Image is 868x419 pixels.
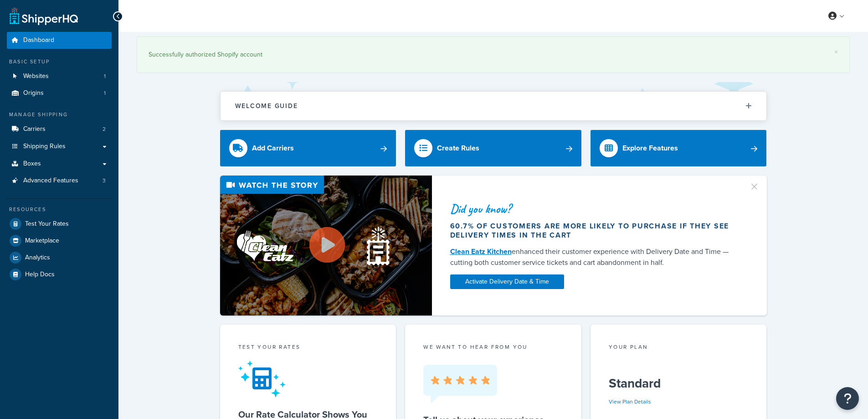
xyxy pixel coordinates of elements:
span: 1 [104,72,106,80]
button: Welcome Guide [221,92,766,120]
a: Clean Eatz Kitchen [450,246,512,257]
a: Origins1 [7,85,112,102]
span: Analytics [25,254,50,262]
a: Activate Delivery Date & Time [450,274,564,289]
li: Origins [7,85,112,102]
div: Manage Shipping [7,111,112,119]
span: 1 [104,89,106,97]
a: Dashboard [7,32,112,49]
span: Dashboard [23,36,54,44]
div: Resources [7,206,112,213]
a: Create Rules [405,130,581,166]
div: Your Plan [609,343,749,353]
li: Advanced Features [7,172,112,189]
a: Marketplace [7,233,112,249]
span: Marketplace [25,237,59,245]
span: Test Your Rates [25,220,69,228]
span: Advanced Features [23,177,78,185]
span: Carriers [23,125,46,133]
a: Boxes [7,155,112,172]
a: Explore Features [591,130,767,166]
a: Websites1 [7,68,112,85]
span: Origins [23,89,44,97]
div: Create Rules [437,142,479,155]
span: 2 [103,125,106,133]
span: Help Docs [25,271,55,279]
button: Open Resource Center [836,387,859,410]
a: Help Docs [7,266,112,283]
a: Advanced Features3 [7,172,112,189]
a: View Plan Details [609,398,651,406]
a: Carriers2 [7,121,112,138]
div: 60.7% of customers are more likely to purchase if they see delivery times in the cart [450,222,738,240]
span: Shipping Rules [23,143,66,150]
span: Boxes [23,160,41,168]
div: Basic Setup [7,58,112,66]
h5: Standard [609,376,749,391]
div: Explore Features [622,142,678,155]
span: Websites [23,72,49,80]
img: Video thumbnail [220,176,432,316]
div: Add Carriers [252,142,294,155]
div: enhanced their customer experience with Delivery Date and Time — cutting both customer service ti... [450,246,738,268]
p: we want to hear from you [423,343,563,351]
li: Carriers [7,121,112,138]
li: Websites [7,68,112,85]
h2: Welcome Guide [235,103,298,109]
div: Test your rates [238,343,378,353]
a: Analytics [7,249,112,266]
a: Test Your Rates [7,216,112,232]
div: Successfully authorized Shopify account [149,48,838,61]
a: Add Carriers [220,130,396,166]
span: 3 [103,177,106,185]
div: Did you know? [450,202,738,215]
a: × [834,48,838,56]
a: Shipping Rules [7,138,112,155]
